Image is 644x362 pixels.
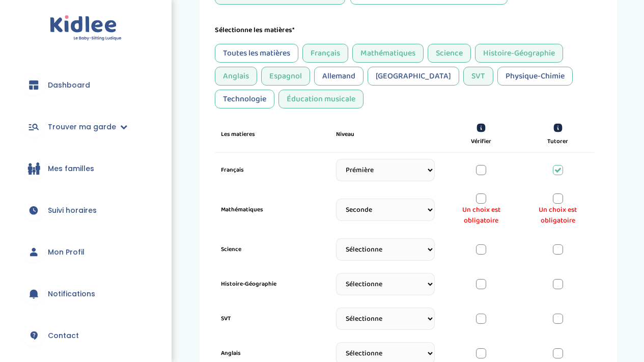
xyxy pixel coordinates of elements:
[48,247,85,258] span: Mon Profil
[428,44,471,63] div: Science
[48,289,95,299] span: Notifications
[475,44,563,63] div: Histoire-Géographie
[15,234,156,270] a: Mon Profil
[15,192,156,229] a: Suivi horaires
[48,122,116,132] span: Trouver ma garde
[221,349,320,358] label: Anglais
[48,80,90,91] span: Dashboard
[48,163,94,174] span: Mes familles
[221,314,320,323] label: SVT
[15,317,156,354] a: Contact
[15,275,156,312] a: Notifications
[215,44,298,63] div: Toutes les matières
[48,205,97,216] span: Suivi horaires
[497,67,573,86] div: Physique-Chimie
[15,67,156,103] a: Dashboard
[261,67,310,86] div: Espagnol
[368,67,459,86] div: [GEOGRAPHIC_DATA]
[463,67,493,86] div: SVT
[221,130,255,139] label: Les matieres
[15,108,156,145] a: Trouver ma garde
[15,150,156,187] a: Mes familles
[278,90,363,108] div: Éducation musicale
[215,90,274,108] div: Technologie
[336,130,354,139] label: Niveau
[314,67,363,86] div: Allemand
[547,137,568,146] label: Tutorer
[302,44,348,63] div: Français
[215,67,257,86] div: Anglais
[471,137,491,146] label: Vérifier
[221,165,320,175] label: Français
[221,205,320,214] label: Mathématiques
[527,205,588,226] span: Un choix est obligatoire
[221,245,320,254] label: Science
[50,15,122,41] img: logo.svg
[48,330,79,341] span: Contact
[215,25,295,36] label: Sélectionne les matières*
[221,280,320,289] label: Histoire-Géographie
[352,44,424,63] div: Mathématiques
[451,205,512,226] span: Un choix est obligatoire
